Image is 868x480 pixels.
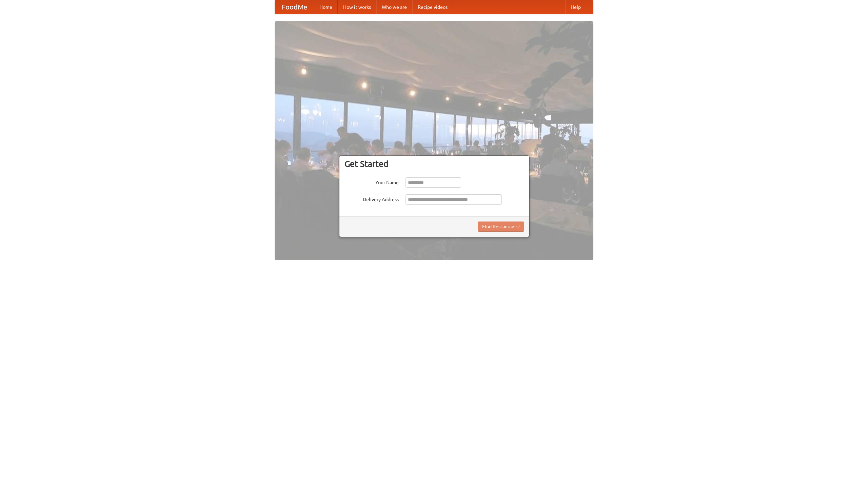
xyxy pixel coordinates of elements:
h3: Get Started [344,159,524,169]
a: Home [314,0,338,14]
a: Who we are [376,0,412,14]
a: Help [565,0,586,14]
label: Your Name [344,177,399,186]
label: Delivery Address [344,194,399,203]
button: Find Restaurants! [478,222,524,232]
a: FoodMe [275,0,314,14]
a: How it works [338,0,376,14]
a: Recipe videos [412,0,453,14]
